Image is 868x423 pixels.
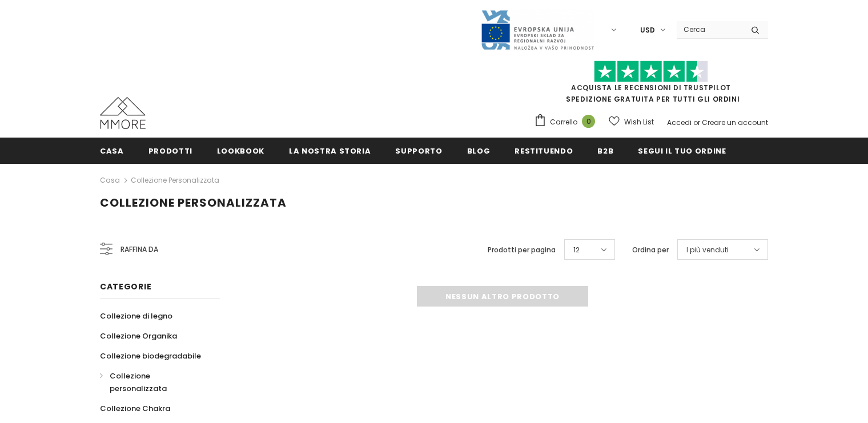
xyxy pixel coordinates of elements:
span: Lookbook [217,146,264,156]
span: B2B [597,146,613,156]
a: Casa [100,138,124,163]
span: Collezione personalizzata [110,370,167,394]
span: Casa [100,146,124,156]
span: supporto [395,146,442,156]
span: Carrello [550,116,577,128]
span: 0 [582,115,595,128]
span: Restituendo [515,146,573,156]
a: Collezione personalizzata [100,366,207,398]
a: Carrello 0 [534,114,601,131]
label: Prodotti per pagina [488,244,556,256]
span: La nostra storia [289,146,371,156]
span: Collezione personalizzata [100,195,287,211]
a: Prodotti [148,138,192,163]
img: Javni Razpis [480,9,594,51]
img: Fidati di Pilot Stars [594,61,708,83]
a: Collezione Chakra [100,398,170,418]
label: Ordina per [632,244,669,256]
span: Raffina da [120,243,158,256]
a: La nostra storia [289,138,371,163]
span: Blog [467,146,491,156]
a: Segui il tuo ordine [638,138,726,163]
span: Segui il tuo ordine [638,146,726,156]
span: Wish List [624,116,654,128]
span: Collezione biodegradabile [100,351,201,361]
span: Collezione Organika [100,331,177,341]
span: or [693,118,700,127]
a: Collezione biodegradabile [100,346,201,366]
a: Javni Razpis [480,25,594,34]
span: Prodotti [148,146,192,156]
span: USD [640,25,655,36]
input: Search Site [677,21,742,38]
span: Collezione di legno [100,311,172,321]
a: Collezione Organika [100,326,177,346]
a: Wish List [609,112,654,132]
a: Collezione personalizzata [131,175,219,185]
a: Accedi [667,118,692,127]
img: Casi MMORE [100,97,146,129]
a: Collezione di legno [100,306,172,326]
a: Casa [100,174,120,187]
span: 12 [573,244,580,256]
a: Blog [467,138,491,163]
span: Collezione Chakra [100,403,170,414]
a: Acquista le recensioni di TrustPilot [571,83,731,92]
a: B2B [597,138,613,163]
a: supporto [395,138,442,163]
a: Lookbook [217,138,264,163]
a: Creare un account [702,118,768,127]
span: SPEDIZIONE GRATUITA PER TUTTI GLI ORDINI [534,66,768,104]
span: I più venduti [686,244,729,256]
a: Restituendo [515,138,573,163]
span: Categorie [100,281,151,292]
